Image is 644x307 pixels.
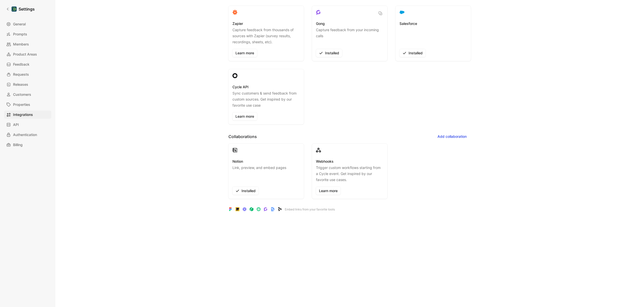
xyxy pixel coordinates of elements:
[4,30,51,38] a: Prompts
[13,61,29,67] span: Feedback
[232,165,286,183] p: Link, preview, and embed pages
[399,49,426,57] button: Installed
[13,41,29,47] span: Members
[13,132,37,138] span: Authentication
[403,50,423,56] span: Installed
[4,50,51,58] a: Product Areas
[13,21,26,27] span: General
[13,142,23,148] span: Billing
[13,81,28,87] span: Releases
[316,21,325,27] h3: Gong
[4,101,51,109] a: Properties
[13,92,31,98] span: Customers
[316,187,341,195] a: Learn more
[19,6,35,12] h1: Settings
[13,102,30,108] span: Properties
[316,158,334,164] h3: Webhooks
[13,31,27,37] span: Prompts
[4,80,51,89] a: Releases
[232,27,300,45] p: Capture feedback from thousands of sources with Zapier (survey results, recordings, sheets, etc).
[232,49,257,57] a: Learn more
[13,51,37,57] span: Product Areas
[4,40,51,48] a: Members
[4,121,51,129] a: API
[13,122,19,128] span: API
[4,111,51,119] a: Integrations
[13,112,33,118] span: Integrations
[4,131,51,139] a: Authentication
[285,207,335,212] p: Embed links from your favorite tools
[228,134,257,140] h2: Collaborations
[4,4,37,14] a: Settings
[232,21,243,27] h3: Zapier
[232,112,257,120] a: Learn more
[13,71,29,77] span: Requests
[4,91,51,99] a: Customers
[4,70,51,78] a: Requests
[437,134,467,140] span: Add collaboration
[316,27,383,45] p: Capture feedback from your incoming calls
[4,60,51,68] a: Feedback
[232,84,249,90] h3: Cycle API
[235,188,256,194] span: Installed
[232,158,243,164] h3: Notion
[316,165,383,183] p: Trigger custom workflows starting from a Cycle event. Get inspired by our favorite use cases.
[316,49,342,57] button: Installed
[4,20,51,28] a: General
[433,133,471,141] button: Add collaboration
[319,50,339,56] span: Installed
[232,90,300,108] p: Sync customers & send feedback from custom sources. Get inspired by our favorite use case
[399,21,417,27] h3: Salesforce
[232,187,259,195] button: Installed
[4,141,51,149] a: Billing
